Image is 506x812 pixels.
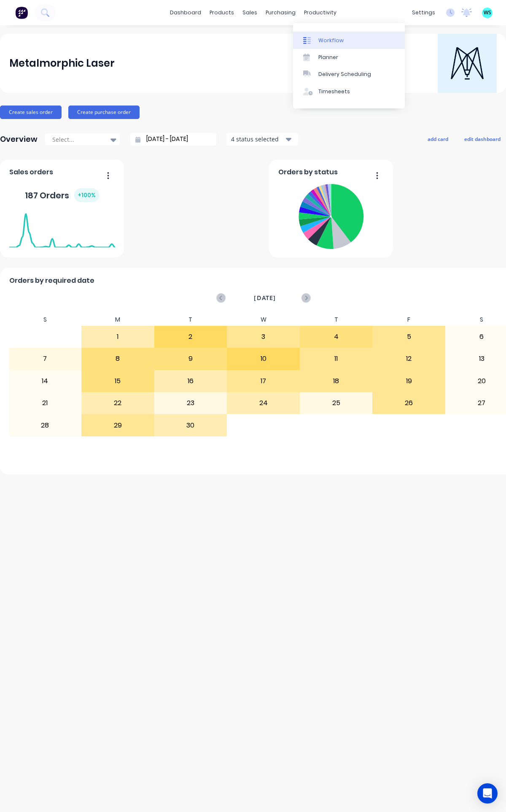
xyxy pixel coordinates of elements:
[155,348,227,369] div: 9
[25,188,99,202] div: 187 Orders
[9,414,81,436] div: 28
[278,167,338,177] span: Orders by status
[9,392,81,414] div: 21
[300,326,372,347] div: 4
[484,9,491,16] span: WS
[300,392,372,414] div: 25
[318,70,371,78] div: Delivery Scheduling
[82,348,154,369] div: 8
[373,348,445,369] div: 12
[82,371,154,392] div: 15
[227,326,299,347] div: 3
[318,88,350,95] div: Timesheets
[9,55,115,72] div: Metalmorphic Laser
[155,326,227,347] div: 2
[9,371,81,392] div: 14
[155,371,227,392] div: 16
[318,37,344,44] div: Workflow
[373,392,445,414] div: 26
[373,326,445,347] div: 5
[318,54,338,61] div: Planner
[422,133,454,144] button: add card
[408,6,439,19] div: settings
[293,32,405,49] a: Workflow
[9,314,82,326] div: S
[238,6,261,19] div: sales
[81,314,154,326] div: M
[293,66,405,83] a: Delivery Scheduling
[293,83,405,100] a: Timesheets
[82,414,154,436] div: 29
[373,371,445,392] div: 19
[226,133,298,146] button: 4 status selected
[254,293,276,303] span: [DATE]
[227,371,299,392] div: 17
[300,6,341,19] div: productivity
[438,34,497,93] img: Metalmorphic Laser
[74,188,99,202] div: + 100 %
[300,314,373,326] div: T
[300,348,372,369] div: 11
[261,6,300,19] div: purchasing
[82,326,154,347] div: 1
[227,348,299,369] div: 10
[300,371,372,392] div: 18
[155,414,227,436] div: 30
[9,348,81,369] div: 7
[227,392,299,414] div: 24
[372,314,445,326] div: F
[15,6,28,19] img: Factory
[227,314,300,326] div: W
[155,392,227,414] div: 23
[477,783,498,804] div: Open Intercom Messenger
[205,6,238,19] div: products
[9,167,53,177] span: Sales orders
[154,314,227,326] div: T
[293,49,405,66] a: Planner
[166,6,205,19] a: dashboard
[68,106,140,119] button: Create purchase order
[82,392,154,414] div: 22
[231,135,284,143] div: 4 status selected
[459,133,506,144] button: edit dashboard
